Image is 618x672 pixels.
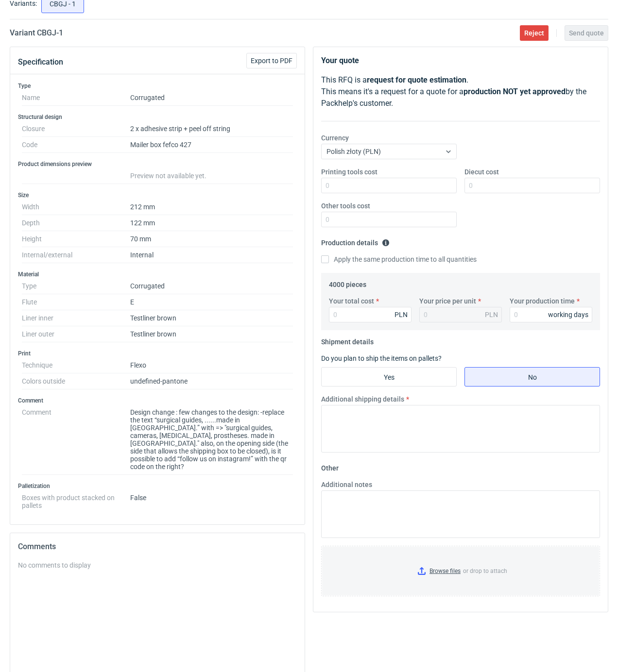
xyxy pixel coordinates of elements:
dt: Internal/external [22,247,130,263]
div: PLN [395,310,408,319]
label: Additional notes [321,480,372,489]
input: 0 [329,307,412,322]
label: Your price per unit [419,296,476,306]
dt: Height [22,231,130,247]
dd: 212 mm [130,199,293,215]
label: Additional shipping details [321,394,404,404]
p: This RFQ is a . This means it's a request for a quote for a by the Packhelp's customer. [321,74,600,109]
span: Send quote [569,30,604,36]
dt: Colors outside [22,373,130,389]
h3: Material [18,270,297,278]
dd: Internal [130,247,293,263]
dt: Flute [22,294,130,310]
button: Reject [520,25,549,41]
dt: Boxes with product stacked on pallets [22,490,130,509]
dt: Liner outer [22,326,130,342]
dd: 70 mm [130,231,293,247]
h3: Palletization [18,482,297,490]
span: Reject [524,30,544,36]
label: Currency [321,133,349,143]
dd: undefined-pantone [130,373,293,389]
h2: Variant CBGJ - 1 [10,27,63,39]
strong: Your quote [321,56,359,65]
dd: Testliner brown [130,326,293,342]
dd: False [130,490,293,509]
dt: Closure [22,121,130,137]
dt: Liner inner [22,310,130,326]
dt: Code [22,137,130,153]
dd: 122 mm [130,215,293,231]
div: No comments to display [18,560,297,570]
strong: production NOT yet approved [463,87,566,96]
label: No [464,367,600,386]
h2: Comments [18,541,297,553]
dd: E [130,294,293,310]
input: 0 [510,307,592,322]
h3: Product dimensions preview [18,160,297,168]
label: or drop to attach [322,546,600,596]
span: Polish złoty (PLN) [326,148,381,155]
h3: Structural design [18,113,297,121]
dd: Mailer box fefco 427 [130,137,293,153]
label: Other tools cost [321,201,370,211]
h3: Size [18,191,297,199]
label: Printing tools cost [321,167,378,177]
dd: Corrugated [130,278,293,294]
strong: request for quote estimation [367,75,466,84]
dd: Testliner brown [130,310,293,326]
label: Your total cost [329,296,374,306]
h3: Print [18,350,297,357]
label: Diecut cost [464,167,499,177]
legend: Other [321,460,339,472]
dt: Name [22,90,130,106]
div: working days [548,310,588,319]
label: Do you plan to ship the items on pallets? [321,354,442,362]
label: Your production time [510,296,575,306]
h3: Type [18,82,297,90]
dt: Depth [22,215,130,231]
input: 0 [464,178,600,193]
button: Send quote [565,25,608,41]
label: Apply the same production time to all quantities [321,254,477,264]
div: PLN [485,310,498,319]
dd: 2 x adhesive strip + peel off string [130,121,293,137]
input: 0 [321,212,457,227]
legend: Shipment details [321,334,374,346]
dt: Type [22,278,130,294]
label: Yes [321,367,457,386]
span: Export to PDF [251,57,292,64]
dt: Width [22,199,130,215]
input: 0 [321,178,457,193]
span: Preview not available yet. [130,172,206,180]
legend: 4000 pieces [329,277,366,288]
button: Specification [18,50,63,74]
h3: Comment [18,397,297,404]
dd: Design change : few changes to the design: -replace the text “surgical guides, ......made in [GEO... [130,404,293,475]
dd: Flexo [130,357,293,373]
button: Export to PDF [246,53,297,68]
dt: Comment [22,404,130,475]
legend: Production details [321,235,390,247]
dd: Corrugated [130,90,293,106]
dt: Technique [22,357,130,373]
